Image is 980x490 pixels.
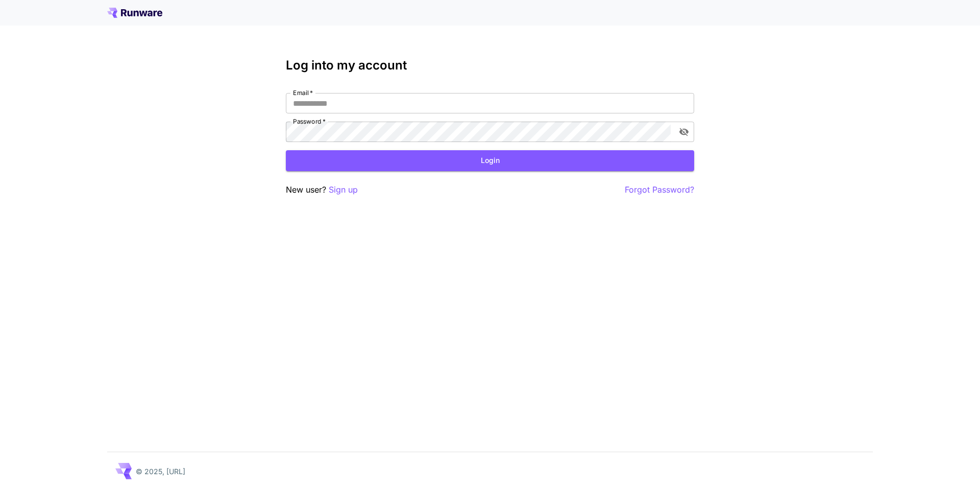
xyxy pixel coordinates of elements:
[136,466,185,477] p: © 2025, [URL]
[286,150,694,171] button: Login
[286,183,358,196] p: New user?
[293,88,313,97] label: Email
[625,183,694,196] button: Forgot Password?
[293,117,326,126] label: Password
[675,123,693,141] button: toggle password visibility
[286,58,694,73] h3: Log into my account
[329,183,358,196] button: Sign up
